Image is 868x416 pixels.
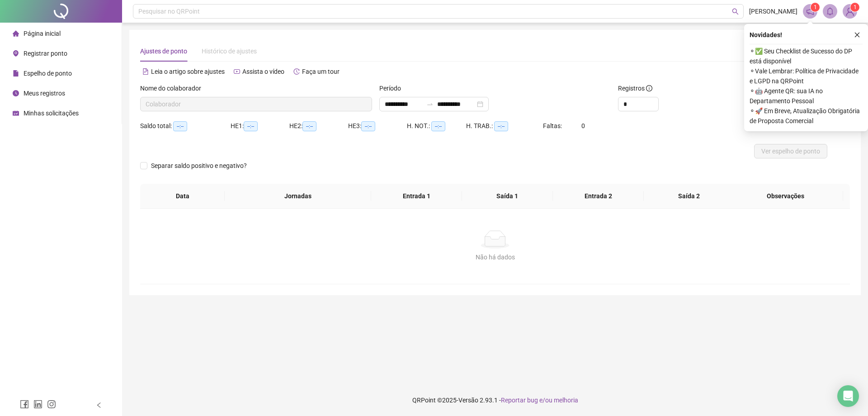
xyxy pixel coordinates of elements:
[24,110,79,117] span: Minhas solicitações
[24,30,61,37] span: Página inicial
[806,7,814,15] span: notification
[361,121,375,131] span: --:--
[13,30,19,37] span: home
[644,184,735,209] th: Saída 2
[47,400,56,409] span: instagram
[13,110,19,116] span: schedule
[242,68,284,75] span: Assista o vídeo
[122,384,868,416] footer: QRPoint © 2025 - 2.93.1 -
[543,122,563,129] span: Faltas:
[225,184,371,209] th: Jornadas
[431,121,445,131] span: --:--
[750,30,782,40] span: Novidades !
[466,121,543,131] div: H. TRAB.:
[173,121,187,131] span: --:--
[749,6,797,16] span: [PERSON_NAME]
[231,121,289,131] div: HE 1:
[140,184,225,209] th: Data
[646,85,652,91] span: info-circle
[750,86,863,106] span: ⚬ 🤖 Agente QR: sua IA no Departamento Pessoal
[732,8,739,15] span: search
[151,252,839,262] div: Não há dados
[754,144,827,158] button: Ver espelho de ponto
[728,184,843,209] th: Observações
[379,83,407,93] label: Período
[426,100,434,108] span: swap-right
[811,3,820,12] sup: 1
[142,68,149,75] span: file-text
[750,66,863,86] span: ⚬ Vale Lembrar: Política de Privacidade e LGPD na QRPoint
[750,106,863,126] span: ⚬ 🚀 Em Breve, Atualização Obrigatória de Proposta Comercial
[24,90,65,97] span: Meus registros
[20,400,29,409] span: facebook
[13,90,19,96] span: clock-circle
[302,68,340,75] span: Faça um tour
[202,48,257,55] span: Histórico de ajustes
[302,121,316,131] span: --:--
[462,184,553,209] th: Saída 1
[854,4,857,10] span: 1
[814,4,817,10] span: 1
[234,68,240,75] span: youtube
[494,121,508,131] span: --:--
[371,184,462,209] th: Entrada 1
[140,83,207,93] label: Nome do colaborador
[244,121,258,131] span: --:--
[289,121,348,131] div: HE 2:
[147,161,250,171] span: Separar saldo positivo e negativo?
[581,122,585,129] span: 0
[735,191,836,201] span: Observações
[501,397,578,404] span: Reportar bug e/ou melhoria
[826,7,834,15] span: bell
[140,121,231,131] div: Saldo total:
[140,48,187,55] span: Ajustes de ponto
[854,32,860,38] span: close
[33,400,42,409] span: linkedin
[293,68,300,75] span: history
[553,184,644,209] th: Entrada 2
[426,100,434,108] span: to
[151,68,225,75] span: Leia o artigo sobre ajustes
[96,402,102,408] span: left
[750,46,863,66] span: ⚬ ✅ Seu Checklist de Sucesso do DP está disponível
[13,50,19,57] span: environment
[837,385,859,407] div: Open Intercom Messenger
[850,3,859,12] sup: Atualize o seu contato no menu Meus Dados
[24,70,72,77] span: Espelho de ponto
[13,70,19,77] span: file
[348,121,407,131] div: HE 3:
[458,397,478,404] span: Versão
[24,50,67,57] span: Registrar ponto
[407,121,466,131] div: H. NOT.:
[618,83,652,93] span: Registros
[843,5,857,18] img: 95096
